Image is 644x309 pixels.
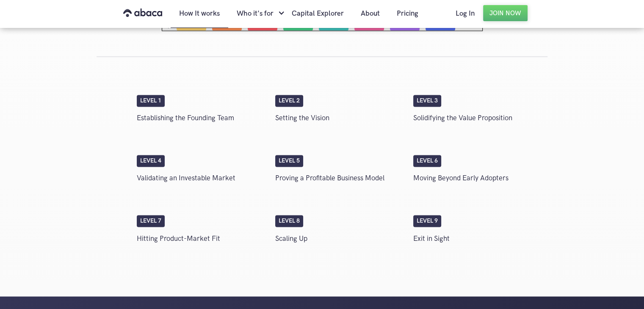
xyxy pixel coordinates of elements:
a: Join Now [483,5,528,21]
div: Level 6 [413,155,441,167]
div: Level 8 [275,215,303,227]
div: Level 1 [137,95,165,107]
div: Level 5 [275,155,303,167]
div: Level 3 [413,95,441,107]
p: Solidifying the Value Proposition [413,111,543,125]
div: Level 7 [137,215,165,227]
div: Level 9 [413,215,441,227]
p: Exit in Sight [413,231,543,246]
p: Setting the Vision [275,111,405,125]
p: Proving a Profitable Business Model [275,171,405,185]
div: Level 2 [275,95,303,107]
p: Establishing the Founding Team [137,111,267,125]
p: Validating an Investable Market [137,171,267,185]
p: Hitting Product-Market Fit [137,231,267,246]
div: Level 4 [137,155,165,167]
p: Moving Beyond Early Adopters [413,171,543,185]
p: Scaling Up [275,231,405,246]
